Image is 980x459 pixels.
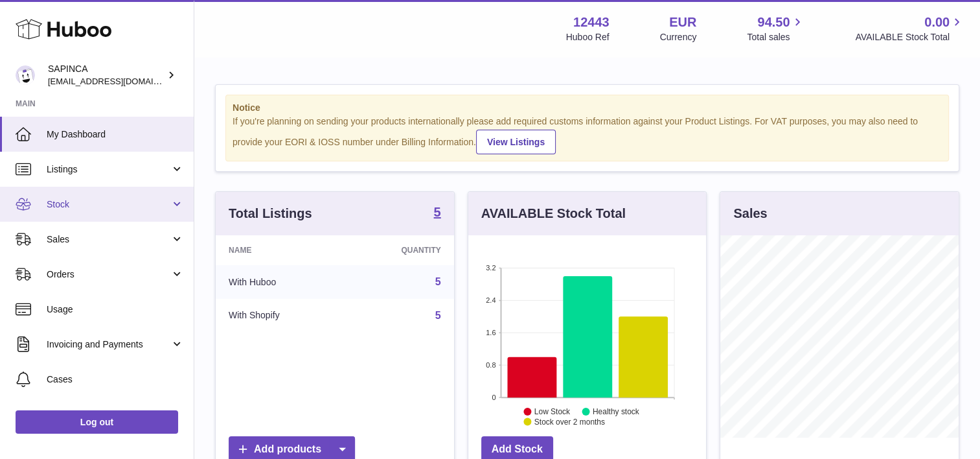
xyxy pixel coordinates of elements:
span: Orders [47,268,170,281]
strong: EUR [669,14,696,31]
th: Name [216,235,344,265]
a: 5 [435,276,441,287]
text: 2.4 [486,296,496,304]
td: With Huboo [216,265,344,299]
a: 5 [434,206,441,221]
span: Listings [47,163,170,176]
strong: Notice [233,102,942,114]
span: Sales [47,233,170,246]
text: Low Stock [534,407,571,416]
span: AVAILABLE Stock Total [855,31,964,43]
div: If you're planning on sending your products internationally please add required customs informati... [233,115,942,154]
span: Invoicing and Payments [47,338,170,351]
a: Log out [16,410,178,434]
text: 1.6 [486,329,496,336]
text: Healthy stock [593,407,640,416]
a: View Listings [476,130,556,154]
h3: Sales [733,205,767,222]
span: [EMAIL_ADDRESS][DOMAIN_NAME] [48,76,190,86]
text: 0 [492,394,496,401]
a: 0.00 AVAILABLE Stock Total [855,14,964,43]
span: Stock [47,198,170,211]
span: Total sales [747,31,804,43]
text: 0.8 [486,361,496,369]
span: My Dashboard [47,128,184,141]
span: 94.50 [757,14,790,31]
strong: 12443 [573,14,610,31]
a: 94.50 Total sales [747,14,804,43]
td: With Shopify [216,299,344,333]
h3: AVAILABLE Stock Total [481,205,626,222]
a: 5 [435,310,441,321]
div: Huboo Ref [566,31,610,43]
text: 3.2 [486,264,496,272]
span: Usage [47,303,184,316]
div: Currency [660,31,697,43]
img: internalAdmin-12443@internal.huboo.com [16,65,35,85]
span: Cases [47,373,184,386]
th: Quantity [344,235,453,265]
text: Stock over 2 months [534,418,605,427]
span: 0.00 [924,14,950,31]
div: SAPINCA [48,63,165,88]
h3: Total Listings [229,205,312,222]
strong: 5 [434,206,441,218]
